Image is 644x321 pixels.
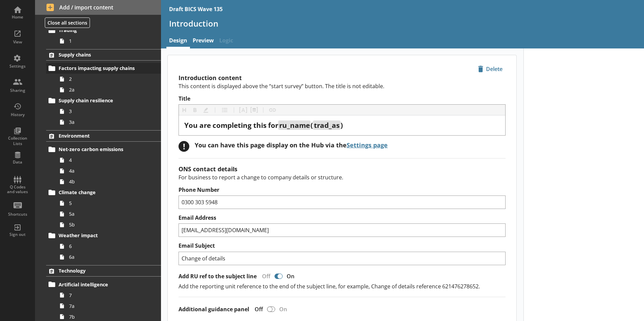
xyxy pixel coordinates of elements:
[57,155,161,166] a: 4
[277,306,292,313] div: On
[57,300,161,311] a: 7a
[69,221,144,228] span: 5b
[57,36,161,46] a: 1
[179,174,506,181] p: For business to report a change to company details or structure.
[57,117,161,128] a: 3a
[46,265,161,277] a: Technology
[279,120,310,130] span: ru_name
[217,34,236,48] span: Logic
[6,185,29,194] div: Q Codes and values
[6,212,29,217] div: Shortcuts
[59,281,141,288] span: Artificial intelligence
[57,290,161,300] a: 7
[59,232,141,239] span: Weather impact
[57,166,161,176] a: 4a
[347,141,388,149] a: Settings page
[475,64,505,74] span: Delete
[46,63,161,74] a: Factors impacting supply chains
[49,25,161,46] li: Trading1
[169,5,223,13] div: Draft BICS Wave 135
[69,157,144,163] span: 4
[6,88,29,93] div: Sharing
[57,198,161,209] a: 5
[6,39,29,45] div: View
[69,254,144,260] span: 6a
[69,243,144,249] span: 6
[35,49,161,128] li: Supply chainsFactors impacting supply chains22aSupply chain resilience33a
[46,49,161,61] a: Supply chains
[59,133,141,139] span: Environment
[257,273,273,280] div: Off
[179,306,249,313] label: Additional guidance panel
[69,38,144,44] span: 1
[57,106,161,117] a: 3
[184,120,278,130] span: You are completing this for
[57,252,161,262] a: 6a
[284,273,300,280] div: On
[46,95,161,106] a: Supply chain resilience
[341,120,343,130] span: )
[57,209,161,219] a: 5a
[35,130,161,262] li: EnvironmentNet-zero carbon emissions44a4bClimate change55a5bWeather impact66a
[57,74,161,84] a: 2
[59,97,141,104] span: Supply chain resilience
[6,159,29,165] div: Data
[190,34,217,48] a: Preview
[314,120,340,130] span: trad_as
[69,86,144,93] span: 2a
[49,144,161,187] li: Net-zero carbon emissions44a4b
[179,273,257,280] label: Add RU ref to the subject line
[46,4,150,11] span: Add / import content
[311,120,313,130] span: (
[169,18,636,29] h1: Introduction
[46,144,161,155] a: Net-zero carbon emissions
[45,17,90,28] button: Close all sections
[69,119,144,125] span: 3a
[6,136,29,146] div: Collection Lists
[475,63,506,75] button: Delete
[69,314,144,320] span: 7b
[46,279,161,290] a: Artificial intelligence
[195,141,388,149] div: You can have this page display on the Hub via the
[179,242,506,249] label: Email Subject
[59,27,141,33] span: Trading
[179,141,189,152] div: !
[179,74,506,82] h2: Introduction content
[57,241,161,252] a: 6
[46,230,161,241] a: Weather impact
[59,267,141,274] span: Technology
[46,187,161,198] a: Climate change
[69,292,144,298] span: 7
[6,14,29,20] div: Home
[59,189,141,195] span: Climate change
[179,283,506,290] p: Add the reporting unit reference to the end of the subject line, for example, Change of details r...
[57,219,161,230] a: 5b
[6,232,29,237] div: Sign out
[184,121,500,130] div: Title
[249,306,266,313] div: Off
[6,112,29,117] div: History
[6,64,29,69] div: Settings
[166,34,190,48] a: Design
[69,200,144,206] span: 5
[179,186,506,193] label: Phone Number
[59,51,141,58] span: Supply chains
[59,146,141,152] span: Net-zero carbon emissions
[49,95,161,128] li: Supply chain resilience33a
[69,178,144,185] span: 4b
[179,95,506,102] label: Title
[69,211,144,217] span: 5a
[179,165,506,173] h2: ONS contact details
[49,63,161,95] li: Factors impacting supply chains22a
[69,303,144,309] span: 7a
[69,168,144,174] span: 4a
[69,108,144,114] span: 3
[179,214,506,221] label: Email Address
[49,187,161,230] li: Climate change55a5b
[69,76,144,82] span: 2
[57,84,161,95] a: 2a
[46,130,161,142] a: Environment
[179,82,506,90] p: This content is displayed above the “start survey” button. The title is not editable.
[49,230,161,262] li: Weather impact66a
[46,25,161,36] a: Trading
